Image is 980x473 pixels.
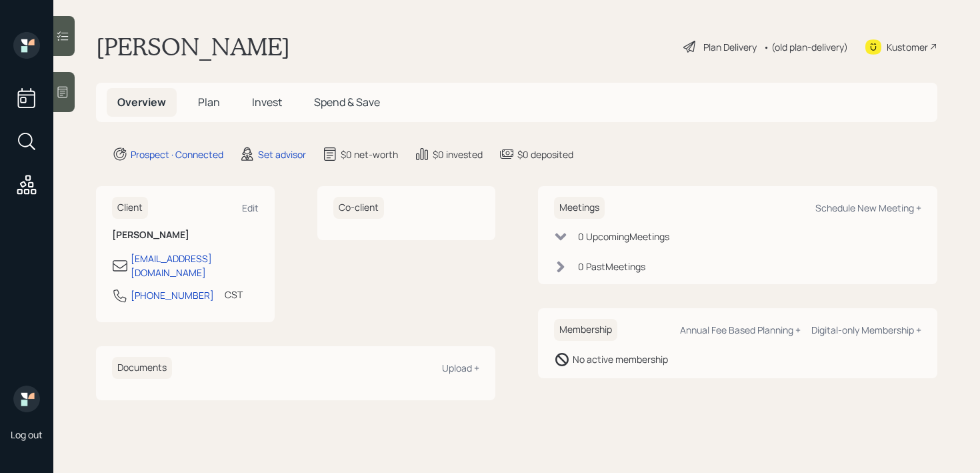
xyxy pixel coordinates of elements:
[112,357,172,379] h6: Documents
[763,40,848,54] div: • (old plan-delivery)
[573,352,668,366] div: No active membership
[314,95,380,109] span: Spend & Save
[554,197,605,219] h6: Meetings
[433,147,483,161] div: $0 invested
[225,288,243,302] div: CST
[112,229,259,241] h6: [PERSON_NAME]
[96,32,290,61] h1: [PERSON_NAME]
[578,260,645,274] div: 0 Past Meeting s
[703,40,757,54] div: Plan Delivery
[517,147,573,161] div: $0 deposited
[341,147,398,161] div: $0 net-worth
[242,201,259,214] div: Edit
[258,147,306,161] div: Set advisor
[11,428,43,441] div: Log out
[442,362,479,374] div: Upload +
[578,229,669,244] div: 0 Upcoming Meeting s
[252,95,282,109] span: Invest
[811,324,921,336] div: Digital-only Membership +
[333,197,384,219] h6: Co-client
[13,386,40,412] img: retirable_logo.png
[117,95,166,109] span: Overview
[131,147,223,161] div: Prospect · Connected
[887,40,928,54] div: Kustomer
[198,95,220,109] span: Plan
[131,288,214,302] div: [PHONE_NUMBER]
[680,324,801,336] div: Annual Fee Based Planning +
[131,252,259,280] div: [EMAIL_ADDRESS][DOMAIN_NAME]
[112,197,148,219] h6: Client
[815,201,921,214] div: Schedule New Meeting +
[554,319,617,341] h6: Membership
